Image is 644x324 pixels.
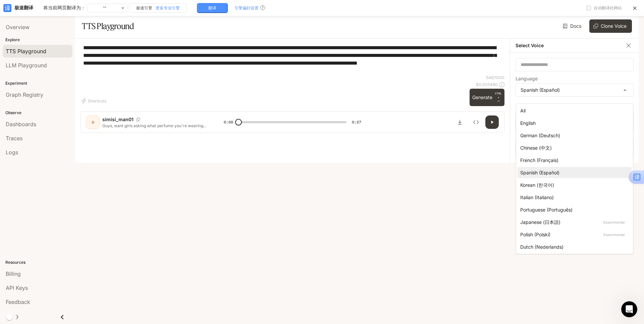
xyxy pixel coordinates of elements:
[520,194,626,201] div: Italian (Italiano)
[520,169,626,176] div: Spanish (Español)
[520,243,626,250] div: Dutch (Nederlands)
[520,107,626,114] div: All
[520,157,626,164] div: French (Français)
[520,181,626,188] div: Korean (한국어)
[520,219,626,226] div: Japanese (日本語)
[520,132,626,139] div: German (Deutsch)
[602,219,626,225] p: Experimental
[520,206,626,213] div: Portuguese (Português)
[520,144,626,151] div: Chinese (中文)
[621,301,637,317] iframe: Intercom live chat
[602,232,626,238] p: Experimental
[520,119,626,127] div: English
[520,231,626,238] div: Polish (Polski)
